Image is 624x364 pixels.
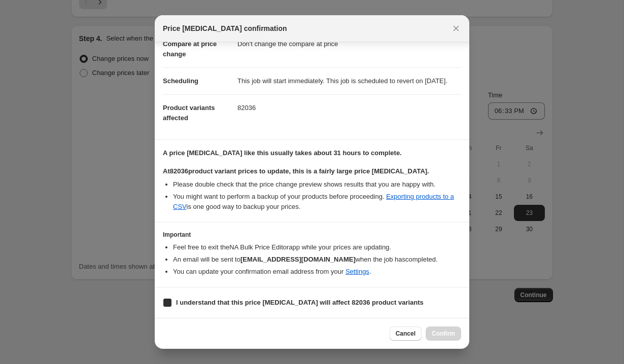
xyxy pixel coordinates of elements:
[163,23,287,33] span: Price [MEDICAL_DATA] confirmation
[163,231,461,239] h3: Important
[173,192,461,212] li: You might want to perform a backup of your products before proceeding. is one good way to backup ...
[237,94,461,121] dd: 82036
[173,267,461,277] li: You can update your confirmation email address from your .
[396,330,415,338] span: Cancel
[163,104,215,122] span: Product variants affected
[163,77,198,85] span: Scheduling
[163,149,402,157] b: A price [MEDICAL_DATA] like this usually takes about 31 hours to complete.
[173,254,461,265] li: An email will be sent to when the job has completed .
[345,268,369,275] a: Settings
[449,21,463,35] button: Close
[237,67,461,94] dd: This job will start immediately. This job is scheduled to revert on [DATE].
[176,299,424,306] b: I understand that this price [MEDICAL_DATA] will affect 82036 product variants
[237,30,461,57] dd: Don't change the compare at price
[163,167,429,175] b: At 82036 product variant prices to update, this is a fairly large price [MEDICAL_DATA].
[173,193,454,210] a: Exporting products to a CSV
[240,256,356,263] b: [EMAIL_ADDRESS][DOMAIN_NAME]
[173,179,461,190] li: Please double check that the price change preview shows results that you are happy with.
[390,326,422,341] button: Cancel
[173,242,461,252] li: Feel free to exit the NA Bulk Price Editor app while your prices are updating.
